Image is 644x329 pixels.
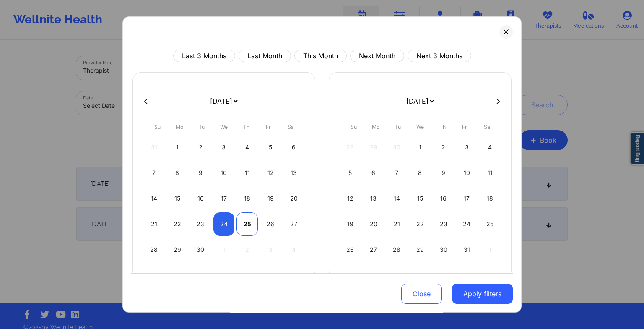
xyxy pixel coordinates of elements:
div: Sat Sep 27 2025 [283,212,304,236]
div: Sat Oct 11 2025 [479,161,501,185]
div: Thu Oct 02 2025 [433,136,454,159]
div: Sun Sep 21 2025 [143,212,165,236]
div: Mon Oct 20 2025 [363,212,384,236]
div: Fri Sep 19 2025 [260,187,281,210]
div: Fri Oct 31 2025 [456,238,478,261]
div: Sat Sep 06 2025 [283,136,304,159]
div: Mon Sep 01 2025 [167,136,188,159]
button: Next Month [350,50,404,62]
div: Thu Oct 23 2025 [433,212,454,236]
div: Sun Oct 19 2025 [340,212,361,236]
div: Tue Sep 30 2025 [190,238,211,261]
div: Wed Sep 24 2025 [213,212,235,236]
div: Fri Oct 10 2025 [456,161,478,185]
div: Wed Sep 10 2025 [213,161,235,185]
div: Tue Sep 02 2025 [190,136,211,159]
div: Thu Sep 18 2025 [236,187,258,210]
div: Sun Oct 05 2025 [340,161,361,185]
div: Mon Oct 13 2025 [363,187,384,210]
abbr: Monday [176,124,183,130]
button: Last 3 Months [173,50,235,62]
div: Sat Sep 20 2025 [283,187,304,210]
abbr: Monday [372,124,379,130]
div: Sun Oct 26 2025 [340,238,361,261]
div: Sat Oct 18 2025 [479,187,501,210]
div: Wed Sep 17 2025 [213,187,235,210]
abbr: Wednesday [220,124,228,130]
div: Sun Sep 28 2025 [143,238,165,261]
button: Apply filters [452,284,513,304]
div: Mon Sep 22 2025 [167,212,188,236]
div: Tue Oct 21 2025 [386,212,408,236]
abbr: Thursday [243,124,249,130]
div: Thu Oct 09 2025 [433,161,454,185]
div: Tue Oct 28 2025 [386,238,408,261]
abbr: Saturday [288,124,294,130]
div: Wed Oct 08 2025 [410,161,431,185]
div: Wed Oct 01 2025 [410,136,431,159]
abbr: Friday [462,124,467,130]
div: Tue Sep 16 2025 [190,187,211,210]
abbr: Thursday [439,124,446,130]
abbr: Tuesday [199,124,205,130]
div: Wed Sep 03 2025 [213,136,235,159]
div: Sun Sep 14 2025 [143,187,165,210]
div: Sat Oct 04 2025 [479,136,501,159]
div: Sun Oct 12 2025 [340,187,361,210]
abbr: Saturday [484,124,490,130]
div: Tue Oct 14 2025 [386,187,408,210]
div: Sat Oct 25 2025 [479,212,501,236]
abbr: Sunday [351,124,357,130]
div: Sun Sep 07 2025 [143,161,165,185]
div: Mon Sep 29 2025 [167,238,188,261]
abbr: Wednesday [416,124,424,130]
div: Mon Oct 06 2025 [363,161,384,185]
div: Wed Oct 22 2025 [410,212,431,236]
abbr: Tuesday [395,124,401,130]
div: Tue Sep 09 2025 [190,161,211,185]
div: Thu Sep 04 2025 [236,136,258,159]
div: Mon Oct 27 2025 [363,238,384,261]
button: Last Month [239,50,291,62]
div: Mon Sep 15 2025 [167,187,188,210]
button: This Month [294,50,347,62]
button: Next 3 Months [408,50,471,62]
abbr: Sunday [154,124,161,130]
div: Thu Oct 30 2025 [433,238,454,261]
button: Close [401,284,442,304]
div: Fri Oct 24 2025 [456,212,478,236]
div: Tue Oct 07 2025 [386,161,408,185]
abbr: Friday [266,124,271,130]
div: Wed Oct 29 2025 [410,238,431,261]
div: Fri Oct 03 2025 [456,136,478,159]
div: Thu Sep 11 2025 [236,161,258,185]
div: Thu Oct 16 2025 [433,187,454,210]
div: Mon Sep 08 2025 [167,161,188,185]
div: Sat Sep 13 2025 [283,161,304,185]
div: Tue Sep 23 2025 [190,212,211,236]
div: Fri Sep 12 2025 [260,161,281,185]
div: Fri Oct 17 2025 [456,187,478,210]
div: Wed Oct 15 2025 [410,187,431,210]
div: Fri Sep 26 2025 [260,212,281,236]
div: Thu Sep 25 2025 [236,212,258,236]
div: Fri Sep 05 2025 [260,136,281,159]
